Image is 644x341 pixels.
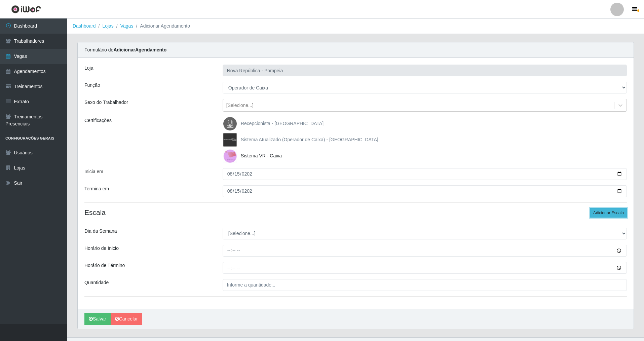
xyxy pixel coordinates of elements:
img: CoreUI Logo [11,5,41,13]
label: Inicia em [84,168,103,175]
button: Adicionar Escala [590,208,627,218]
label: Quantidade [84,279,109,286]
li: Adicionar Agendamento [133,23,190,30]
label: Loja [84,65,93,72]
a: Cancelar [111,313,142,325]
strong: Adicionar Agendamento [113,47,166,52]
img: Sistema Atualizado (Operador de Caixa) - Nova Republica [223,133,239,147]
label: Horário de Término [84,262,125,269]
label: Dia da Semana [84,228,117,235]
img: Recepcionista - Nova República [223,117,239,130]
span: Sistema VR - Caixa [241,153,282,158]
label: Horário de Inicio [84,245,119,252]
input: 00:00 [223,262,627,274]
a: Dashboard [73,23,96,29]
input: 00:00 [223,245,627,257]
span: Sistema Atualizado (Operador de Caixa) - [GEOGRAPHIC_DATA] [241,137,378,142]
label: Termina em [84,185,109,192]
label: Sexo do Trabalhador [84,99,128,106]
button: Salvar [84,313,111,325]
div: [Selecione...] [226,102,254,109]
a: Lojas [102,23,113,29]
nav: breadcrumb [67,18,644,34]
input: 00/00/0000 [223,168,627,180]
label: Certificações [84,117,112,124]
input: 00/00/0000 [223,185,627,197]
div: Formulário de [78,42,634,58]
h4: Escala [84,208,627,217]
input: Informe a quantidade... [223,279,627,291]
img: Sistema VR - Caixa [223,149,239,163]
label: Função [84,82,100,89]
a: Vagas [120,23,134,29]
span: Recepcionista - [GEOGRAPHIC_DATA] [241,121,324,126]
